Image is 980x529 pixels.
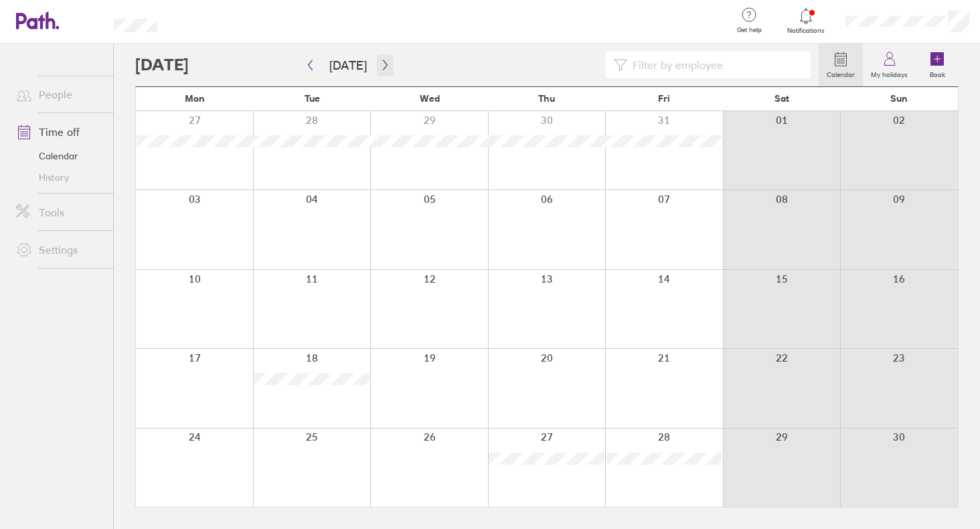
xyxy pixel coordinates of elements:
[658,93,670,104] span: Fri
[5,199,113,226] a: Tools
[5,81,113,108] a: People
[922,67,953,79] label: Book
[420,93,440,104] span: Wed
[538,93,555,104] span: Thu
[185,93,205,104] span: Mon
[863,67,916,79] label: My holidays
[627,52,803,78] input: Filter by employee
[785,7,828,35] a: Notifications
[5,167,113,188] a: History
[5,145,113,167] a: Calendar
[890,93,908,104] span: Sun
[728,26,771,34] span: Get help
[819,67,863,79] label: Calendar
[785,27,828,35] span: Notifications
[305,93,320,104] span: Tue
[5,119,113,145] a: Time off
[774,93,789,104] span: Sat
[319,54,378,76] button: [DATE]
[916,44,959,86] a: Book
[5,236,113,263] a: Settings
[819,44,863,86] a: Calendar
[863,44,916,86] a: My holidays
